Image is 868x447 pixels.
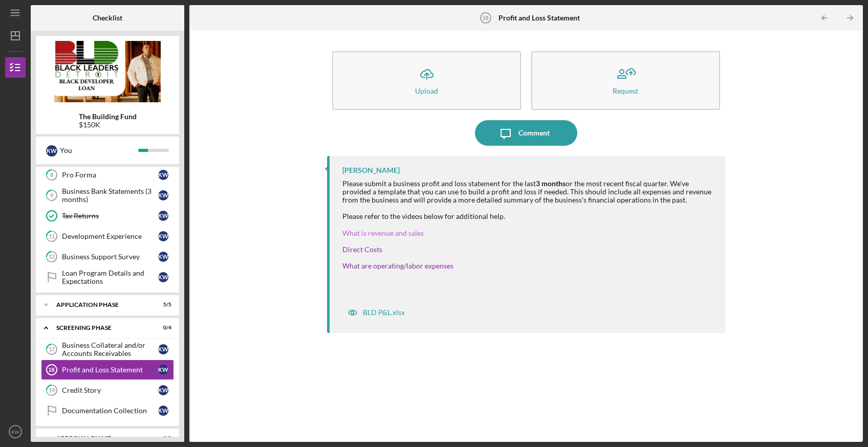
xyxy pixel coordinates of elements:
[158,406,168,416] div: K W
[363,308,405,317] div: BLD P&L.xlsx
[56,325,146,331] div: Screening Phase
[49,233,55,240] tspan: 11
[531,51,720,110] button: Request
[41,380,174,400] a: 19Credit StoryKW
[153,435,171,441] div: 0 / 8
[518,120,550,146] div: Comment
[36,41,179,102] img: Product logo
[62,212,158,220] div: Tax Returns
[56,435,146,441] div: Approval Phase
[5,421,26,442] button: KW
[41,267,174,287] a: Loan Program Details and ExpectationsKW
[153,302,171,308] div: 5 / 5
[62,269,158,285] div: Loan Program Details and Expectations
[342,302,410,323] button: BLD P&L.xlsx
[41,226,174,247] a: 11Development ExperienceKW
[41,400,174,421] a: Documentation CollectionKW
[49,387,55,394] tspan: 19
[62,171,158,179] div: Pro Forma
[79,121,137,129] div: $150K
[11,429,19,435] text: KW
[482,15,488,21] tspan: 18
[62,386,158,394] div: Credit Story
[56,302,146,308] div: Application Phase
[41,360,174,380] a: 18Profit and Loss StatementKW
[41,247,174,267] a: 12Business Support SurveyKW
[158,190,168,200] div: K W
[50,172,53,178] tspan: 8
[475,120,577,146] button: Comment
[62,366,158,374] div: Profit and Loss Statement
[342,261,453,270] a: Share link
[153,325,171,331] div: 0 / 4
[342,180,715,204] div: Please submit a business profit and loss statement for the last or the most recent fiscal quarter...
[158,211,168,221] div: K W
[415,87,438,95] div: Upload
[62,232,158,240] div: Development Experience
[62,407,158,415] div: Documentation Collection
[536,179,566,188] strong: 3 months
[79,113,137,121] b: The Building Fund
[342,166,400,174] div: [PERSON_NAME]
[60,142,138,159] div: You
[46,145,57,157] div: K W
[41,185,174,206] a: 9Business Bank Statements (3 months)KW
[41,206,174,226] a: Tax ReturnsKW
[613,87,638,95] div: Request
[158,365,168,375] div: K W
[48,367,54,373] tspan: 18
[158,170,168,180] div: K W
[62,253,158,261] div: Business Support Survey
[158,231,168,241] div: K W
[158,385,168,395] div: K W
[158,344,168,354] div: K W
[62,187,158,204] div: Business Bank Statements (3 months)
[342,229,424,237] a: What is revenue and sales
[342,212,715,220] div: Please refer to the videos below for additional help.
[332,51,521,110] button: Upload
[49,254,55,260] tspan: 12
[93,14,122,22] b: Checklist
[158,272,168,282] div: K W
[498,14,580,22] b: Profit and Loss Statement
[49,346,55,353] tspan: 17
[50,192,54,199] tspan: 9
[342,245,382,254] a: Direct Costs
[62,341,158,357] div: Business Collateral and/or Accounts Receivables
[41,165,174,185] a: 8Pro FormaKW
[41,339,174,360] a: 17Business Collateral and/or Accounts ReceivablesKW
[158,252,168,262] div: K W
